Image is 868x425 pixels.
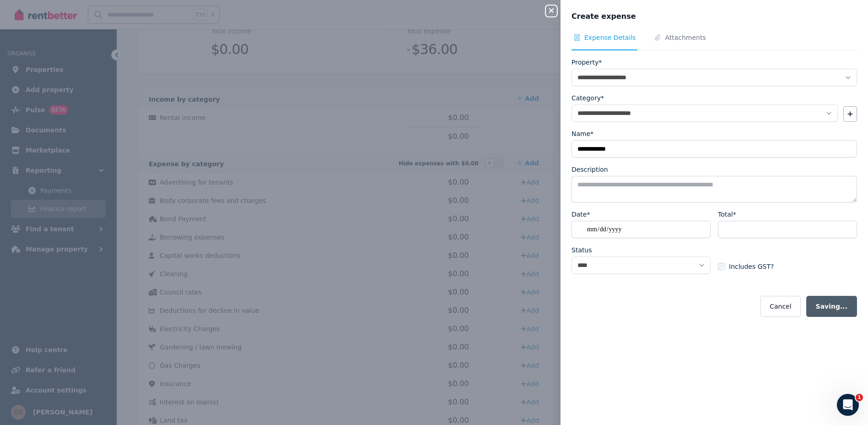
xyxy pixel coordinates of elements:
label: Status [571,245,592,255]
label: Description [571,165,608,174]
label: Property* [571,58,602,67]
iframe: Intercom live chat [837,394,859,416]
button: Cancel [760,296,800,317]
span: Create expense [571,11,636,22]
span: Expense Details [584,33,636,42]
label: Category* [571,93,604,103]
span: 1 [856,394,863,401]
input: Includes GST? [718,263,725,270]
nav: Tabs [571,33,857,50]
label: Name* [571,129,593,138]
span: Attachments [665,33,706,42]
span: Includes GST? [729,262,774,271]
label: Date* [571,210,590,219]
label: Total* [718,210,736,219]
